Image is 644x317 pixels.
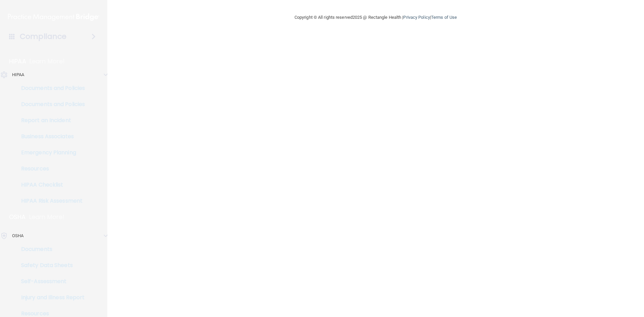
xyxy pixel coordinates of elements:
[4,149,96,156] p: Emergency Planning
[9,213,26,221] p: OSHA
[4,262,96,269] p: Safety Data Sheets
[4,278,96,285] p: Self-Assessment
[9,57,26,65] p: HIPAA
[4,198,96,204] p: HIPAA Risk Assessment
[4,181,96,188] p: HIPAA Checklist
[4,101,96,108] p: Documents and Policies
[431,15,457,20] a: Terms of Use
[4,165,96,172] p: Resources
[12,232,23,240] p: OSHA
[12,71,24,79] p: HIPAA
[4,310,96,317] p: Resources
[4,117,96,124] p: Report an Incident
[4,294,96,301] p: Injury and Illness Report
[20,32,66,41] h4: Compliance
[403,15,430,20] a: Privacy Policy
[4,85,96,92] p: Documents and Policies
[29,213,65,221] p: Learn More!
[8,10,99,24] img: PMB logo
[4,133,96,140] p: Business Associates
[30,57,65,65] p: Learn More!
[4,246,96,253] p: Documents
[253,7,498,28] div: Copyright © All rights reserved 2025 @ Rectangle Health | |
